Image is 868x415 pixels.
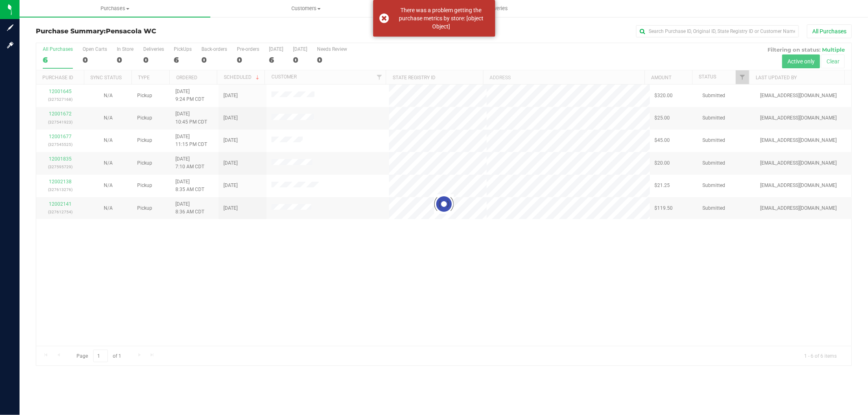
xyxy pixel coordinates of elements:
span: Purchases [20,5,210,12]
h3: Purchase Summary: [36,28,308,35]
span: Customers [211,5,401,12]
span: Pensacola WC [106,27,156,35]
inline-svg: Log in [6,41,14,49]
div: There was a problem getting the purchase metrics by store: [object Object] [394,6,489,30]
button: All Purchases [807,24,852,38]
inline-svg: Sign up [6,24,14,32]
input: Search Purchase ID, Original ID, State Registry ID or Customer Name... [636,25,799,37]
span: Deliveries [474,5,519,12]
